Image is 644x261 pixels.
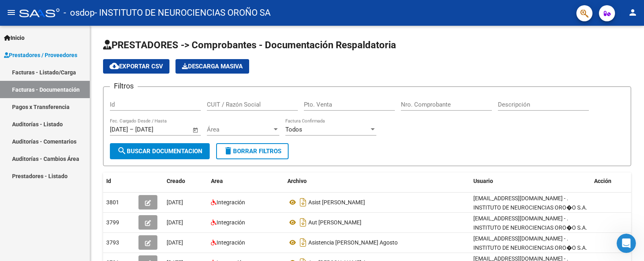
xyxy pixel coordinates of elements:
[175,59,249,74] app-download-masive: Descarga masiva de comprobantes (adjuntos)
[298,216,308,229] i: Descargar documento
[103,173,135,190] datatable-header-cell: Id
[308,219,361,226] span: Aut [PERSON_NAME]
[103,59,169,74] button: Exportar CSV
[175,59,249,74] button: Descarga Masiva
[285,126,302,133] span: Todos
[167,178,185,184] span: Creado
[223,148,281,155] span: Borrar Filtros
[207,126,272,133] span: Área
[308,239,398,246] span: Asistencia [PERSON_NAME] Agosto
[117,146,127,156] mat-icon: search
[64,4,95,22] span: - osdop
[216,143,289,159] button: Borrar Filtros
[106,199,119,206] span: 3801
[470,173,591,190] datatable-header-cell: Usuario
[117,148,202,155] span: Buscar Documentacion
[617,234,636,253] iframe: Intercom live chat
[473,215,587,231] span: [EMAIL_ADDRESS][DOMAIN_NAME] - . INSTITUTO DE NEUROCIENCIAS ORO�O S.A.
[6,8,16,17] mat-icon: menu
[473,235,587,251] span: [EMAIL_ADDRESS][DOMAIN_NAME] - . INSTITUTO DE NEUROCIENCIAS ORO�O S.A.
[182,63,243,70] span: Descarga Masiva
[217,239,245,246] span: Integración
[284,173,470,190] datatable-header-cell: Archivo
[110,126,128,133] input: Fecha inicio
[103,39,396,51] span: PRESTADORES -> Comprobantes - Documentación Respaldatoria
[167,219,183,226] span: [DATE]
[217,199,245,206] span: Integración
[208,173,284,190] datatable-header-cell: Area
[628,8,638,17] mat-icon: person
[130,126,134,133] span: –
[287,178,307,184] span: Archivo
[217,219,245,226] span: Integración
[163,173,208,190] datatable-header-cell: Creado
[298,236,308,249] i: Descargar documento
[95,4,270,22] span: - INSTITUTO DE NEUROCIENCIAS OROÑO SA
[110,143,210,159] button: Buscar Documentacion
[298,196,308,209] i: Descargar documento
[109,63,163,70] span: Exportar CSV
[223,146,233,156] mat-icon: delete
[211,178,223,184] span: Area
[191,125,200,135] button: Open calendar
[591,173,631,190] datatable-header-cell: Acción
[308,199,365,206] span: Asist [PERSON_NAME]
[106,178,111,184] span: Id
[135,126,174,133] input: Fecha fin
[473,178,493,184] span: Usuario
[106,239,119,246] span: 3793
[110,80,138,92] h3: Filtros
[4,33,25,42] span: Inicio
[594,178,611,184] span: Acción
[4,51,77,60] span: Prestadores / Proveedores
[109,61,119,71] mat-icon: cloud_download
[167,199,183,206] span: [DATE]
[473,195,587,211] span: [EMAIL_ADDRESS][DOMAIN_NAME] - . INSTITUTO DE NEUROCIENCIAS ORO�O S.A.
[167,239,183,246] span: [DATE]
[106,219,119,226] span: 3799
